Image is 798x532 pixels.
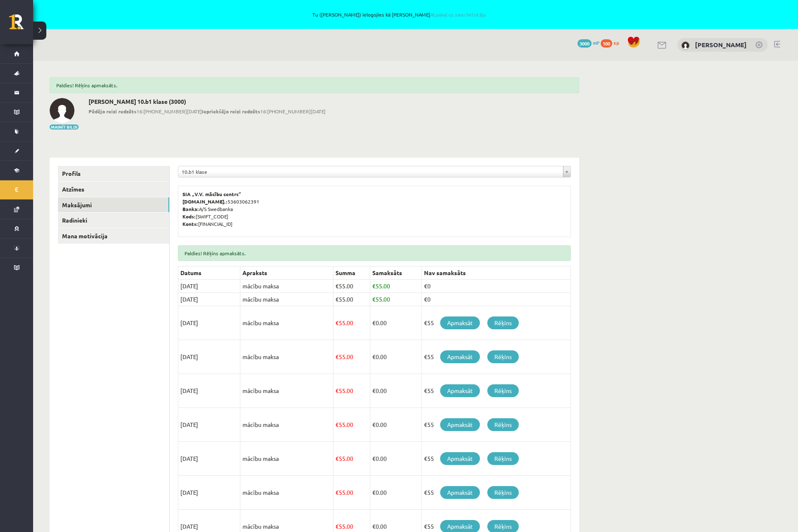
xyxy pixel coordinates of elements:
td: [DATE] [178,340,240,374]
td: mācību maksa [240,374,333,408]
td: [DATE] [178,374,240,408]
td: 0.00 [370,408,422,442]
span: € [335,455,339,462]
b: Pēdējo reizi redzēts [89,108,137,115]
span: € [372,489,376,496]
td: €0 [422,293,570,306]
span: 3000 [578,39,592,48]
span: € [372,353,376,360]
h2: [PERSON_NAME] 10.b1 klase (3000) [89,98,326,105]
span: € [372,522,376,530]
th: Apraksts [240,266,333,280]
a: Apmaksāt [440,350,480,363]
span: € [335,282,339,290]
td: €55 [422,340,570,374]
a: 10.b1 klase [178,166,570,177]
td: [DATE] [178,442,240,476]
td: €55 [422,374,570,408]
a: 100 xp [601,39,623,46]
span: 16:[PHONE_NUMBER][DATE] 16:[PHONE_NUMBER][DATE] [89,108,326,115]
a: Rēķins [487,452,519,465]
td: 0.00 [370,442,422,476]
span: € [335,319,339,326]
span: € [335,353,339,360]
span: 10.b1 klase [182,166,560,177]
td: 55.00 [370,293,422,306]
td: €55 [422,408,570,442]
b: [DOMAIN_NAME].: [182,198,228,205]
td: €55 [422,442,570,476]
td: [DATE] [178,408,240,442]
a: Profils [58,166,169,181]
span: € [372,421,376,428]
td: mācību maksa [240,293,333,306]
td: [DATE] [178,293,240,306]
span: € [372,387,376,394]
td: 55.00 [333,306,370,340]
td: €0 [422,280,570,293]
td: €55 [422,306,570,340]
a: 3000 mP [578,39,599,46]
td: mācību maksa [240,306,333,340]
td: 55.00 [333,476,370,510]
a: Apmaksāt [440,316,480,329]
span: € [335,295,339,303]
td: 55.00 [333,442,370,476]
span: € [372,282,376,290]
div: Paldies! Rēķins apmaksāts. [178,245,571,261]
span: € [372,319,376,326]
a: Apmaksāt [440,452,480,465]
a: [PERSON_NAME] [695,41,747,49]
td: mācību maksa [240,476,333,510]
td: 0.00 [370,476,422,510]
td: 0.00 [370,374,422,408]
span: € [372,455,376,462]
button: Mainīt bildi [50,125,79,129]
td: 55.00 [370,280,422,293]
a: Apmaksāt [440,486,480,499]
img: Dmitrijs Kolmakovs [50,98,74,123]
b: SIA „V.V. mācību centrs” [182,191,242,197]
a: Apmaksāt [440,384,480,397]
td: mācību maksa [240,408,333,442]
a: Apmaksāt [440,418,480,431]
b: Kods: [182,213,196,220]
td: 55.00 [333,280,370,293]
td: [DATE] [178,476,240,510]
span: € [335,522,339,530]
span: € [335,489,339,496]
th: Datums [178,266,240,280]
span: € [335,387,339,394]
span: Tu ([PERSON_NAME]) ielogojies kā [PERSON_NAME] [80,12,718,17]
a: Rēķins [487,350,519,363]
a: Rēķins [487,418,519,431]
span: € [372,295,376,303]
td: mācību maksa [240,280,333,293]
a: Rēķins [487,486,519,499]
a: Atpakaļ uz savu lietotāju [430,11,486,18]
td: 0.00 [370,340,422,374]
th: Summa [333,266,370,280]
b: Konts: [182,220,198,227]
a: Rēķins [487,384,519,397]
span: mP [593,39,599,46]
td: 55.00 [333,340,370,374]
p: 53603062391 A/S Swedbanka [SWIFT_CODE] [FINANCIAL_ID] [182,190,566,228]
td: €55 [422,476,570,510]
a: Radinieki [58,213,169,228]
td: 55.00 [333,408,370,442]
b: Banka: [182,206,199,212]
td: [DATE] [178,306,240,340]
a: Maksājumi [58,197,169,213]
td: mācību maksa [240,340,333,374]
td: [DATE] [178,280,240,293]
span: xp [613,39,619,46]
th: Nav samaksāts [422,266,570,280]
img: Dmitrijs Kolmakovs [681,41,690,50]
td: mācību maksa [240,442,333,476]
a: Atzīmes [58,182,169,197]
a: Rēķins [487,316,519,329]
td: 0.00 [370,306,422,340]
th: Samaksāts [370,266,422,280]
a: Rīgas 1. Tālmācības vidusskola [9,14,33,35]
